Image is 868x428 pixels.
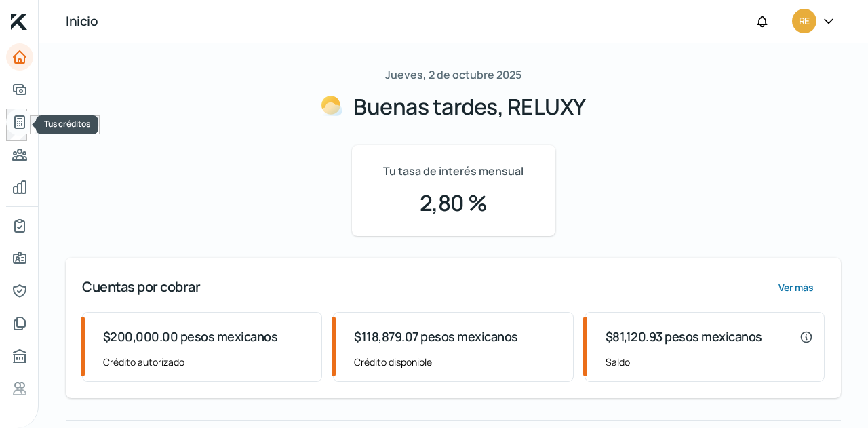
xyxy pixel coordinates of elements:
font: 2,80 % [420,188,488,218]
img: Saludos [321,95,342,117]
font: $118,879.07 pesos mexicanos [354,328,518,345]
font: RE [799,14,809,27]
a: Pago a proveedores [6,141,33,168]
a: Mi contrato [6,212,33,239]
font: Crédito disponible [354,355,432,368]
font: Saldo [606,355,630,368]
font: $200,000.00 pesos mexicanos [103,328,278,345]
font: Crédito autorizado [103,355,184,368]
a: Mis finanzas [6,174,33,201]
a: Referencias [6,375,33,402]
font: Cuentas por cobrar [82,277,200,296]
font: $81,120.93 pesos mexicanos [606,328,762,345]
a: Adelantar facturas [6,76,33,103]
a: Información general [6,245,33,272]
a: Documentos [6,310,33,337]
font: Tus créditos [44,118,90,130]
a: Tus créditos [6,109,33,136]
font: Ver más [778,281,814,294]
font: Buenas tardes, RELUXY [353,92,586,121]
font: Jueves, 2 de octubre 2025 [385,67,521,82]
a: Inicio [6,43,33,71]
font: Tu tasa de interés mensual [383,163,524,178]
a: Buró de crédito [6,343,33,370]
button: Ver más [767,274,825,301]
font: Inicio [66,12,98,30]
a: Representantes [6,277,33,305]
